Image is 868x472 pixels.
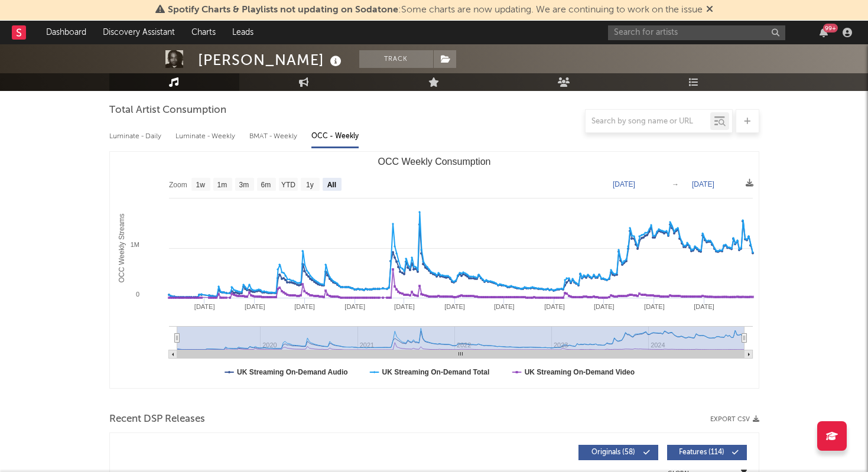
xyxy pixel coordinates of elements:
[224,21,262,44] a: Leads
[692,180,714,188] text: [DATE]
[196,181,205,189] text: 1w
[261,181,271,189] text: 6m
[578,445,658,460] button: Originals(58)
[644,303,665,310] text: [DATE]
[586,449,641,456] span: Originals ( 58 )
[378,157,490,167] text: OCC Weekly Consumption
[237,368,348,376] text: UK Streaming On-Demand Audio
[823,24,838,32] div: 99 +
[38,21,95,44] a: Dashboard
[306,181,314,189] text: 1y
[169,181,187,189] text: Zoom
[110,152,759,388] svg: OCC Weekly Consumption
[444,303,465,310] text: [DATE]
[524,368,634,376] text: UK Streaming On-Demand Video
[382,368,489,376] text: UK Streaming On-Demand Total
[608,25,785,40] input: Search for artists
[117,213,125,282] text: OCC Weekly Streams
[694,303,714,310] text: [DATE]
[544,303,565,310] text: [DATE]
[198,50,344,70] div: [PERSON_NAME]
[95,21,183,44] a: Discovery Assistant
[168,5,398,15] span: Spotify Charts & Playlists not updating on Sodatone
[613,180,635,188] text: [DATE]
[586,117,710,126] input: Search by song name or URL
[249,126,300,147] div: BMAT - Weekly
[239,181,249,189] text: 3m
[667,445,747,460] button: Features(114)
[359,50,433,68] button: Track
[244,303,265,310] text: [DATE]
[820,28,828,37] button: 99+
[281,181,295,189] text: YTD
[194,303,214,310] text: [DATE]
[183,21,224,44] a: Charts
[394,303,415,310] text: [DATE]
[344,303,365,310] text: [DATE]
[135,291,139,298] text: 0
[130,241,139,248] text: 1M
[675,449,729,456] span: Features ( 114 )
[706,5,713,15] span: Dismiss
[109,80,152,94] span: Music
[109,103,226,118] span: Total Artist Consumption
[672,180,679,188] text: →
[109,412,205,427] span: Recent DSP Releases
[109,126,164,147] div: Luminate - Daily
[327,181,336,189] text: All
[217,181,227,189] text: 1m
[294,303,315,310] text: [DATE]
[168,5,703,15] span: : Some charts are now updating. We are continuing to work on the issue
[710,416,759,423] button: Export CSV
[593,303,614,310] text: [DATE]
[311,126,359,147] div: OCC - Weekly
[175,126,238,147] div: Luminate - Weekly
[494,303,515,310] text: [DATE]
